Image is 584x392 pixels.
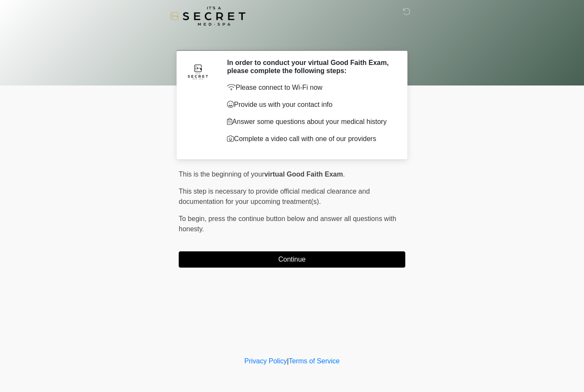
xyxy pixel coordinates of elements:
[227,117,392,127] p: Answer some questions about your medical history
[227,83,392,93] p: Please connect to Wi-Fi now
[264,171,343,178] strong: virtual Good Faith Exam
[170,6,245,26] img: It's A Secret Med Spa Logo
[179,251,405,268] button: Continue
[287,357,289,365] a: |
[179,188,370,205] span: This step is necessary to provide official medical clearance and documentation for your upcoming ...
[172,31,412,47] h1: ‎ ‎
[289,357,339,365] a: Terms of Service
[179,171,264,178] span: This is the beginning of your
[227,100,392,110] p: Provide us with your contact info
[185,59,211,84] img: Agent Avatar
[179,215,208,222] span: To begin,
[227,59,392,75] h2: In order to conduct your virtual Good Faith Exam, please complete the following steps:
[343,171,345,178] span: .
[179,215,396,233] span: press the continue button below and answer all questions with honesty.
[227,134,392,144] p: Complete a video call with one of our providers
[245,357,287,365] a: Privacy Policy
